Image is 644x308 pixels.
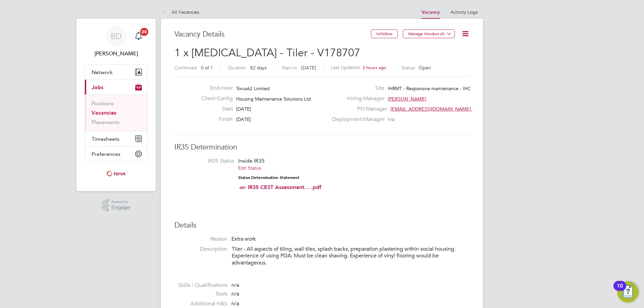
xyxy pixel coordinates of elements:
label: End Hirer [196,85,233,92]
button: Preferences [85,146,147,161]
span: Inside IR35 [238,158,265,164]
span: Extra work [231,236,256,242]
button: Open Resource Center, 10 new notifications [617,281,639,303]
nav: Main navigation [76,19,156,191]
label: IR35 Status [181,158,234,165]
label: PO Manager [328,106,387,113]
span: 82 days [250,65,267,71]
span: Engage [111,205,130,210]
span: Powered by [111,199,130,205]
span: Timesheets [92,136,119,142]
h3: Details [174,221,470,230]
a: Edit Status [238,165,261,171]
button: Timesheets [85,131,147,146]
span: Torus62 Limited [236,85,270,91]
label: Description [174,246,227,253]
span: Jobs [92,84,103,90]
span: 0 of 1 [201,65,213,71]
a: BD[PERSON_NAME] [85,25,148,58]
label: Client Config [196,95,233,102]
label: Reason [174,236,227,243]
label: Start [196,106,233,113]
button: Network [85,65,147,79]
button: Unfollow [371,29,398,38]
a: All Vacancies [161,9,199,15]
p: Tiler - All aspects of tiling, wall tiles, splash backs, preparation plastering within social hou... [232,246,470,266]
span: 1 x [MEDICAL_DATA] - Tiler - V178707 [174,46,360,59]
span: IHRMT - Responsive maintenance - IHC [388,85,471,91]
a: 20 [132,25,145,47]
label: Confirmed [174,65,197,71]
span: [PERSON_NAME] [388,96,426,102]
label: Start In [282,65,297,71]
a: IR35 CEST Assessment... .pdf [248,184,321,190]
span: Housing Maintenance Solutions Ltd [236,96,311,102]
label: Skills / Qualifications [174,282,227,289]
span: [DATE] [301,65,316,71]
img: torus-logo-retina.png [104,168,128,179]
label: Site [328,85,384,92]
span: n/a [231,291,239,297]
span: Brendan Day [85,50,148,58]
button: Manage Vendors (4) [403,29,455,38]
label: Status [401,65,415,71]
h3: Vacancy Details [174,29,371,39]
a: Go to home page [85,168,148,179]
span: n/a [231,282,239,289]
label: Additional H&S [174,300,227,307]
a: Powered byEngage [102,199,130,212]
div: 10 [617,286,623,295]
label: Finish [196,116,233,123]
label: Duration [228,65,246,71]
label: Deployment Manager [328,116,384,123]
span: Preferences [92,151,120,157]
strong: Status Determination Statement [238,175,300,180]
h3: IR35 Determination [174,142,470,152]
label: Last Updated [331,64,360,70]
span: BD [111,32,122,41]
span: n/a [388,116,394,122]
span: [EMAIL_ADDRESS][DOMAIN_NAME] working@toru… [390,106,506,112]
label: Hiring Manager [328,95,384,102]
label: Tools [174,291,227,298]
a: Vacancy [422,9,440,15]
span: [DATE] [236,116,251,122]
div: Jobs [85,95,147,131]
a: Positions [92,100,114,107]
button: Jobs [85,80,147,95]
span: [DATE] [236,106,251,112]
a: Placements [92,119,119,125]
span: n/a [231,300,239,307]
a: Vacancies [92,110,116,116]
span: Open [419,65,431,71]
a: Activity Logs [450,9,478,15]
span: 2 hours ago [363,65,386,70]
span: Network [92,69,113,75]
span: 20 [140,28,148,36]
